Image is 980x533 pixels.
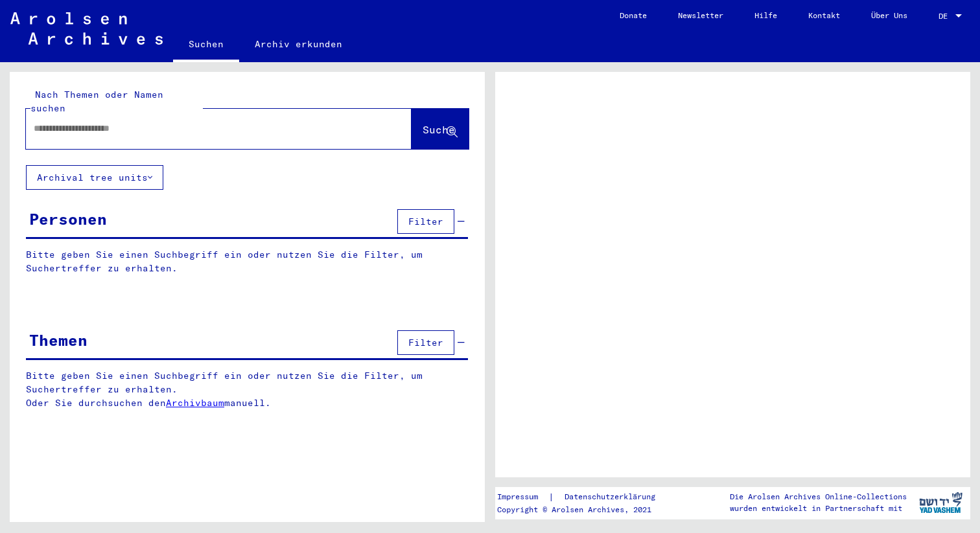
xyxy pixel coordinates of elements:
p: Bitte geben Sie einen Suchbegriff ein oder nutzen Sie die Filter, um Suchertreffer zu erhalten. O... [26,369,469,410]
div: Themen [29,328,87,352]
a: Impressum [497,490,548,504]
img: yv_logo.png [916,486,965,519]
div: Personen [29,207,107,231]
span: Suche [423,123,455,136]
mat-label: Nach Themen oder Namen suchen [30,89,163,114]
img: Arolsen_neg.svg [10,12,163,45]
button: Filter [397,209,454,234]
span: Filter [408,216,443,227]
button: Archival tree units [26,165,163,190]
p: Copyright © Arolsen Archives, 2021 [497,504,671,516]
span: Filter [408,337,443,348]
p: Die Arolsen Archives Online-Collections [730,491,907,503]
p: Bitte geben Sie einen Suchbegriff ein oder nutzen Sie die Filter, um Suchertreffer zu erhalten. [26,248,468,275]
a: Datenschutzerklärung [554,490,671,504]
button: Suche [412,109,469,149]
button: Filter [397,330,454,355]
a: Archiv erkunden [239,28,358,60]
a: Archivbaum [166,397,224,409]
p: wurden entwickelt in Partnerschaft mit [730,503,907,514]
span: DE [939,12,953,21]
div: | [497,490,671,504]
a: Suchen [173,28,239,62]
